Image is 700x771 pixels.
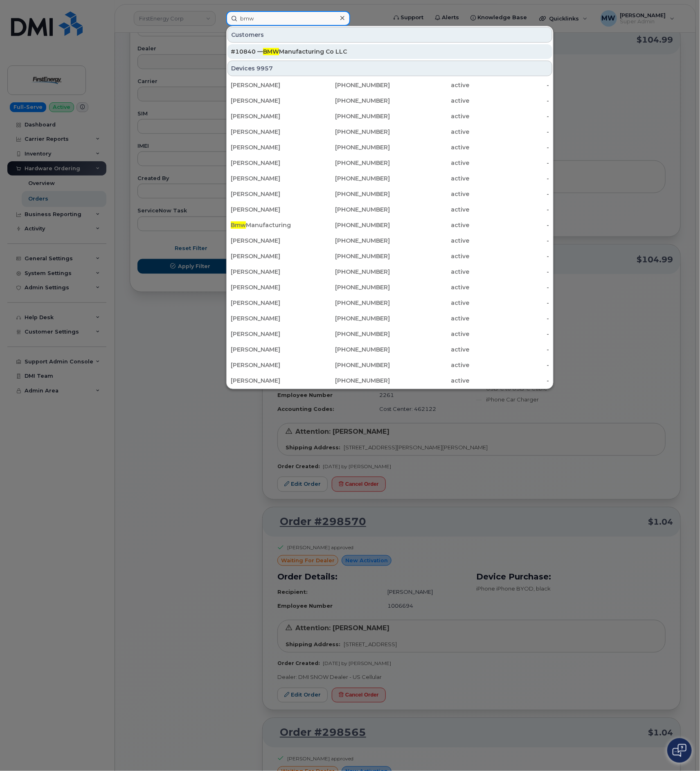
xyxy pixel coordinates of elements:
div: - [470,283,549,291]
div: [PERSON_NAME] [231,81,311,89]
div: - [470,299,549,307]
div: [PHONE_NUMBER] [311,143,390,151]
div: [PERSON_NAME] [231,268,311,276]
div: active [390,221,470,229]
div: [PERSON_NAME] [231,159,311,167]
div: [PHONE_NUMBER] [311,112,390,120]
div: [PHONE_NUMBER] [311,81,390,89]
div: active [390,299,470,307]
div: - [470,268,549,276]
a: [PERSON_NAME][PHONE_NUMBER]active- [227,78,552,92]
a: [PERSON_NAME][PHONE_NUMBER]active- [227,280,552,295]
div: [PHONE_NUMBER] [311,376,390,385]
a: #10840 —BMWManufacturing Co LLC [227,44,552,59]
div: [PHONE_NUMBER] [311,361,390,369]
div: [PHONE_NUMBER] [311,268,390,276]
div: active [390,237,470,245]
div: [PERSON_NAME] [231,345,311,354]
div: [PERSON_NAME] [231,252,311,260]
a: [PERSON_NAME][PHONE_NUMBER]active- [227,373,552,388]
a: [PERSON_NAME][PHONE_NUMBER]active- [227,264,552,279]
div: active [390,159,470,167]
div: [PERSON_NAME] [231,330,311,338]
div: - [470,97,549,105]
div: [PHONE_NUMBER] [311,221,390,229]
a: [PERSON_NAME][PHONE_NUMBER]active- [227,342,552,357]
span: Bmw [231,221,246,229]
a: [PERSON_NAME][PHONE_NUMBER]active- [227,140,552,155]
div: Devices [227,61,552,76]
div: - [470,128,549,136]
div: [PERSON_NAME] [231,361,311,369]
a: [PERSON_NAME][PHONE_NUMBER]active- [227,327,552,341]
div: [PHONE_NUMBER] [311,190,390,198]
div: active [390,314,470,322]
div: [PHONE_NUMBER] [311,252,390,260]
div: - [470,143,549,151]
input: Find something... [226,11,350,26]
a: [PERSON_NAME][PHONE_NUMBER]active- [227,202,552,217]
div: - [470,252,549,260]
div: [PHONE_NUMBER] [311,299,390,307]
div: - [470,174,549,183]
span: BMW [263,48,279,55]
div: [PERSON_NAME] [231,205,311,214]
div: active [390,143,470,151]
div: active [390,361,470,369]
div: - [470,221,549,229]
div: [PHONE_NUMBER] [311,314,390,322]
div: active [390,376,470,385]
div: [PERSON_NAME] [231,112,311,120]
div: active [390,81,470,89]
div: [PHONE_NUMBER] [311,283,390,291]
img: Open chat [673,744,686,757]
div: - [470,112,549,120]
div: active [390,97,470,105]
div: [PHONE_NUMBER] [311,128,390,136]
div: Customers [227,27,552,43]
div: - [470,81,549,89]
a: [PERSON_NAME][PHONE_NUMBER]active- [227,187,552,201]
div: [PERSON_NAME] [231,376,311,385]
div: active [390,268,470,276]
div: [PHONE_NUMBER] [311,345,390,354]
div: - [470,330,549,338]
a: BmwManufacturing[PHONE_NUMBER]active- [227,218,552,232]
div: active [390,190,470,198]
div: [PERSON_NAME] [231,143,311,151]
div: active [390,128,470,136]
a: [PERSON_NAME][PHONE_NUMBER]active- [227,124,552,139]
div: active [390,174,470,183]
div: [PERSON_NAME] [231,283,311,291]
div: - [470,205,549,214]
div: [PERSON_NAME] [231,128,311,136]
a: [PERSON_NAME][PHONE_NUMBER]active- [227,358,552,372]
a: [PERSON_NAME][PHONE_NUMBER]active- [227,171,552,186]
div: [PHONE_NUMBER] [311,330,390,338]
div: - [470,159,549,167]
div: - [470,345,549,354]
a: [PERSON_NAME][PHONE_NUMBER]active- [227,311,552,326]
div: [PHONE_NUMBER] [311,159,390,167]
div: [PERSON_NAME] [231,190,311,198]
div: active [390,345,470,354]
div: [PERSON_NAME] [231,314,311,322]
div: active [390,252,470,260]
div: [PHONE_NUMBER] [311,237,390,245]
a: [PERSON_NAME][PHONE_NUMBER]active- [227,156,552,170]
div: [PHONE_NUMBER] [311,205,390,214]
div: Manufacturing [231,221,311,229]
div: - [470,314,549,322]
div: active [390,112,470,120]
div: [PHONE_NUMBER] [311,174,390,183]
div: active [390,330,470,338]
div: [PERSON_NAME] [231,237,311,245]
a: [PERSON_NAME][PHONE_NUMBER]active- [227,233,552,248]
div: - [470,237,549,245]
span: 9957 [257,64,273,72]
div: active [390,205,470,214]
div: [PERSON_NAME] [231,299,311,307]
div: [PHONE_NUMBER] [311,97,390,105]
a: [PERSON_NAME][PHONE_NUMBER]active- [227,93,552,108]
a: [PERSON_NAME][PHONE_NUMBER]active- [227,249,552,264]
